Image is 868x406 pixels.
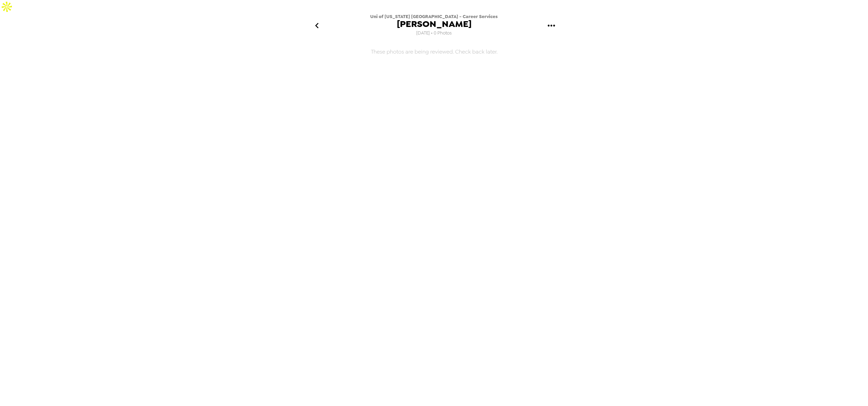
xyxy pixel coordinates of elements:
[298,40,570,318] h6: These photos are being reviewed. Check back later.
[416,29,452,38] span: [DATE] • 0 Photos
[540,15,562,37] button: gallery menu
[397,19,472,29] span: [PERSON_NAME]
[370,14,498,19] span: Uni of [US_STATE] [GEOGRAPHIC_DATA] - Career Services
[306,15,328,37] button: go back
